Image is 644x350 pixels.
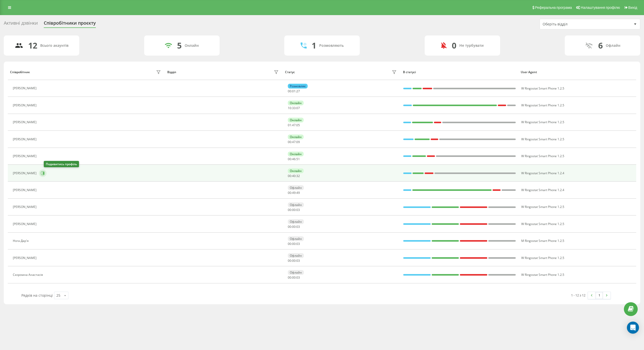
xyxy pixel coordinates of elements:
div: Розмовляють [319,43,344,48]
div: 25 [56,293,60,298]
div: Офлайн [288,219,304,224]
span: 00 [292,225,296,229]
span: 49 [296,191,300,195]
div: Скоромна Анастасія [13,273,44,277]
span: 07 [296,106,300,110]
span: Рядків на сторінці [21,293,53,298]
span: W Ringostat Smart Phone 1.2.5 [521,103,564,107]
span: 10 [288,106,291,110]
span: 09 [296,140,300,144]
span: W Ringostat Smart Phone 1.2.4 [521,188,564,192]
div: Всього акаунтів [40,43,68,48]
div: [PERSON_NAME] [13,222,38,226]
div: : : [288,140,300,144]
span: 27 [296,89,300,93]
div: [PERSON_NAME] [13,138,38,141]
div: : : [288,123,300,127]
div: Співробітники проєкту [44,20,96,28]
div: Оберіть відділ [543,22,603,26]
div: : : [288,208,300,212]
span: 00 [288,242,291,246]
div: 12 [28,41,37,50]
div: Онлайн [288,101,304,105]
div: User Agent [521,70,634,74]
div: [PERSON_NAME] [13,104,38,107]
span: 00 [288,140,291,144]
span: W Ringostat Smart Phone 1.2.4 [521,171,564,175]
div: [PERSON_NAME] [13,256,38,260]
span: 00 [288,208,291,212]
div: : : [288,174,300,178]
span: 00 [292,275,296,280]
div: [PERSON_NAME] [13,171,38,175]
div: Офлайн [288,185,304,190]
span: Вихід [628,6,637,10]
div: В статусі [403,70,516,74]
span: W Ringostat Smart Phone 1.2.5 [521,256,564,260]
span: 46 [292,157,296,161]
span: 33 [292,106,296,110]
span: 03 [296,258,300,263]
div: Співробітник [10,70,30,74]
span: W Ringostat Smart Phone 1.2.5 [521,154,564,158]
span: 00 [292,258,296,263]
span: 00 [288,157,291,161]
div: : : [288,191,300,195]
div: Статус [285,70,295,74]
span: 05 [296,123,300,127]
span: 03 [296,275,300,280]
span: 01 [292,89,296,93]
div: [PERSON_NAME] [13,205,38,209]
span: 32 [296,174,300,178]
span: 00 [288,174,291,178]
span: 01 [288,123,291,127]
div: Онлайн [288,152,304,156]
div: Офлайн [288,236,304,241]
div: [PERSON_NAME] [13,86,38,90]
span: 40 [292,174,296,178]
div: Розмовляє [288,84,308,89]
div: Відділ [167,70,176,74]
div: : : [288,259,300,262]
span: W Ringostat Smart Phone 1.2.5 [521,86,564,91]
span: 00 [292,242,296,246]
div: 1 - 12 з 12 [571,293,585,298]
span: M Ringostat Smart Phone 1.2.5 [521,239,564,243]
div: Онлайн [288,135,304,139]
div: [PERSON_NAME] [13,120,38,124]
span: 00 [288,191,291,195]
div: : : [288,242,300,246]
div: : : [288,106,300,110]
div: 5 [177,41,182,50]
span: W Ringostat Smart Phone 1.2.5 [521,120,564,124]
div: Офлайн [288,270,304,275]
span: 00 [288,275,291,280]
span: 47 [292,140,296,144]
div: Офлайн [606,43,620,48]
span: W Ringostat Smart Phone 1.2.5 [521,222,564,226]
div: Нога Дар'я [13,239,30,243]
div: : : [288,225,300,229]
div: Онлайн [185,43,199,48]
span: 47 [292,123,296,127]
div: [PERSON_NAME] [13,154,38,158]
div: Активні дзвінки [4,20,38,28]
span: 51 [296,157,300,161]
div: 1 [312,41,316,50]
div: [PERSON_NAME] [13,188,38,192]
span: 00 [288,225,291,229]
span: Налаштування профілю [581,6,620,10]
div: Open Intercom Messenger [627,322,639,334]
div: Офлайн [288,202,304,207]
span: 00 [288,258,291,263]
div: : : [288,157,300,161]
div: Онлайн [288,168,304,173]
span: 03 [296,208,300,212]
span: W Ringostat Smart Phone 1.2.5 [521,273,564,277]
div: Подивитись профіль [44,161,79,167]
span: 00 [288,89,291,93]
span: Реферальна програма [535,6,572,10]
div: Онлайн [288,118,304,122]
span: 03 [296,242,300,246]
div: 0 [452,41,456,50]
